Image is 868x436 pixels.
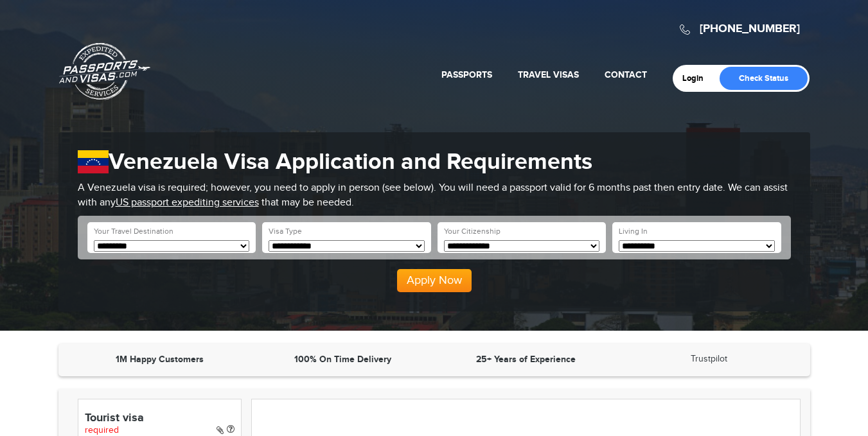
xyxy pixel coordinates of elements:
label: Your Travel Destination [94,226,173,237]
label: Living In [619,226,648,237]
strong: 1M Happy Customers [116,354,204,365]
a: Passports [441,69,492,80]
label: Visa Type [269,226,302,237]
a: Login [682,73,713,83]
a: Trustpilot [691,354,727,364]
h4: Tourist visa [85,412,235,425]
a: US passport expediting services [116,196,259,209]
h1: Venezuela Visa Application and Requirements [78,148,791,176]
label: Your Citizenship [444,226,500,237]
i: Paper Visa [217,426,224,435]
button: Apply Now [397,269,472,292]
a: Contact [605,69,647,80]
span: required [85,425,119,435]
p: A Venezuela visa is required; however, you need to apply in person (see below). You will need a p... [78,181,791,211]
a: [PHONE_NUMBER] [700,22,800,36]
a: Travel Visas [518,69,579,80]
strong: 100% On Time Delivery [294,354,391,365]
a: Passports & [DOMAIN_NAME] [59,42,150,100]
strong: 25+ Years of Experience [476,354,576,365]
a: Check Status [720,67,808,90]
